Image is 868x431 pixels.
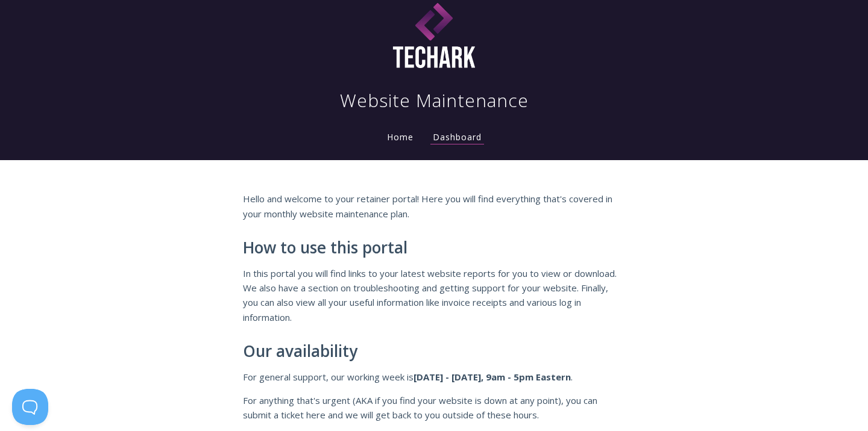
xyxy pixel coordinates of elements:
p: For general support, our working week is . [243,370,625,384]
h2: Our availability [243,343,625,361]
p: For anything that's urgent (AKA if you find your website is down at any point), you can submit a ... [243,393,625,423]
iframe: Toggle Customer Support [12,389,48,425]
a: Dashboard [430,131,484,144]
strong: [DATE] - [DATE], 9am - 5pm Eastern [414,371,571,383]
a: Home [385,131,416,143]
p: Hello and welcome to your retainer portal! Here you will find everything that's covered in your m... [243,191,625,221]
h1: Website Maintenance [340,88,529,113]
p: In this portal you will find links to your latest website reports for you to view or download. We... [243,266,625,325]
h2: How to use this portal [243,239,625,257]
